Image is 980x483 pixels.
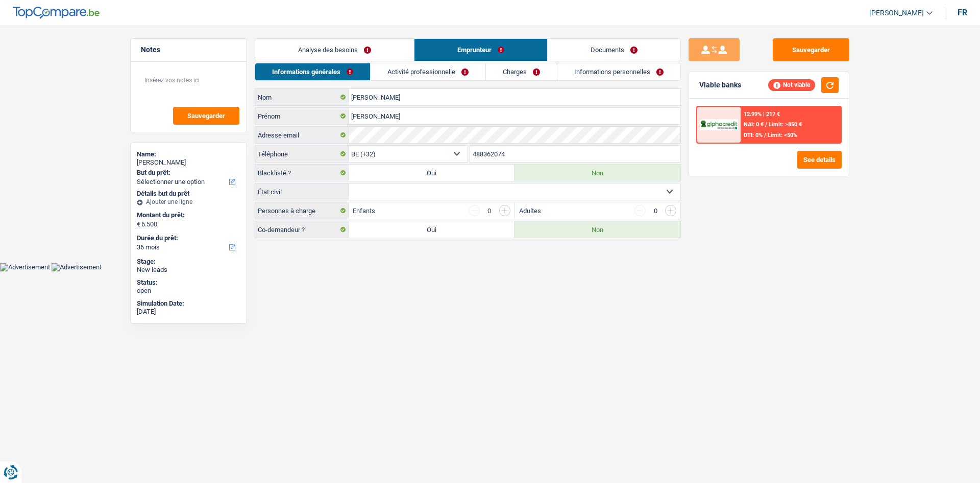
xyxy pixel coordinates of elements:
[414,39,547,61] a: Emprunteur
[187,112,225,119] span: Sauvegarder
[861,5,933,21] a: [PERSON_NAME]
[137,266,240,274] div: New leads
[141,45,236,54] h5: Notes
[557,63,680,80] a: Informations personnelles
[769,121,802,128] span: Limit: >850 €
[548,39,680,61] a: Documents
[173,107,239,125] button: Sauvegarder
[255,89,349,105] label: Nom
[768,79,815,90] div: Not viable
[255,165,349,181] label: Blacklisté ?
[765,121,767,128] span: /
[514,165,680,181] label: Non
[255,146,349,162] label: Téléphone
[255,183,349,200] label: État civil
[137,234,238,242] label: Durée du prêt:
[255,39,414,61] a: Analyse des besoins
[52,263,102,271] img: Advertisement
[137,169,238,177] label: But du prêt:
[744,121,764,128] span: NAI: 0 €
[137,220,140,228] span: €
[744,132,763,139] span: DTI: 0%
[699,81,741,89] div: Viable banks
[137,308,240,316] div: [DATE]
[255,127,349,143] label: Adresse email
[519,208,541,214] label: Adultes
[371,63,485,80] a: Activité professionnelle
[773,38,849,61] button: Sauvegarder
[137,300,240,308] div: Simulation Date:
[137,279,240,287] div: Status:
[744,111,780,118] div: 12.99% | 217 €
[137,150,240,158] div: Name:
[255,202,349,219] label: Personnes à charge
[485,208,494,214] div: 0
[958,8,967,17] div: fr
[764,132,766,139] span: /
[13,7,100,19] img: TopCompare Logo
[255,108,349,124] label: Prénom
[137,158,240,167] div: [PERSON_NAME]
[651,208,660,214] div: 0
[869,9,924,17] span: [PERSON_NAME]
[137,211,238,219] label: Montant du prêt:
[255,63,370,80] a: Informations générales
[486,63,557,80] a: Charges
[349,165,514,181] label: Oui
[514,221,680,238] label: Non
[255,221,349,238] label: Co-demandeur ?
[137,190,240,198] div: Détails but du prêt
[137,287,240,295] div: open
[137,198,240,205] div: Ajouter une ligne
[797,151,842,169] button: See details
[353,208,375,214] label: Enfants
[470,146,681,162] input: 401020304
[768,132,797,139] span: Limit: <50%
[137,258,240,266] div: Stage:
[349,221,514,238] label: Oui
[700,119,738,131] img: AlphaCredit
